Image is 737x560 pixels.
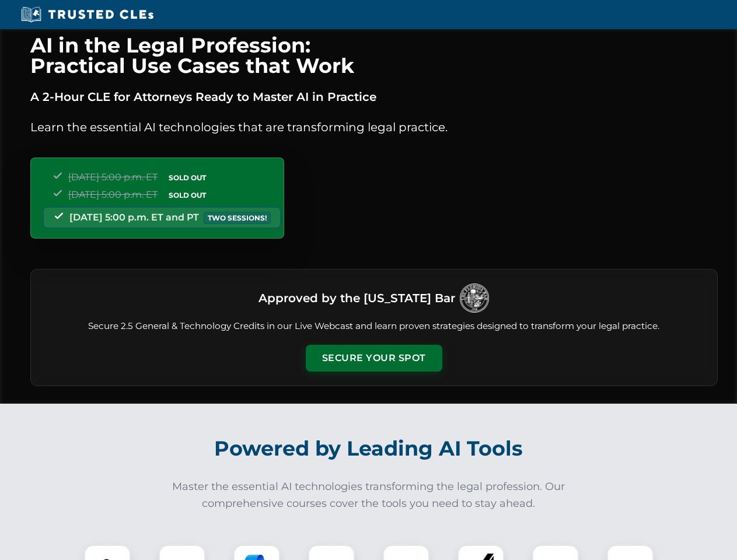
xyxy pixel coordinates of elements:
h3: Approved by the [US_STATE] Bar [259,288,455,309]
h1: AI in the Legal Profession: Practical Use Cases that Work [30,35,718,76]
span: [DATE] 5:00 p.m. ET [68,171,158,183]
span: SOLD OUT [165,171,210,184]
p: Secure 2.5 General & Technology Credits in our Live Webcast and learn proven strategies designed ... [45,320,703,333]
img: Trusted CLEs [18,6,157,23]
span: [DATE] 5:00 p.m. ET [68,189,158,200]
img: Logo [460,283,489,313]
p: A 2-Hour CLE for Attorneys Ready to Master AI in Practice [30,87,718,106]
h2: Powered by Leading AI Tools [46,428,692,469]
p: Master the essential AI technologies transforming the legal profession. Our comprehensive courses... [165,478,573,512]
p: Learn the essential AI technologies that are transforming legal practice. [30,118,718,136]
button: Secure Your Spot [306,345,442,372]
span: SOLD OUT [165,189,210,201]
